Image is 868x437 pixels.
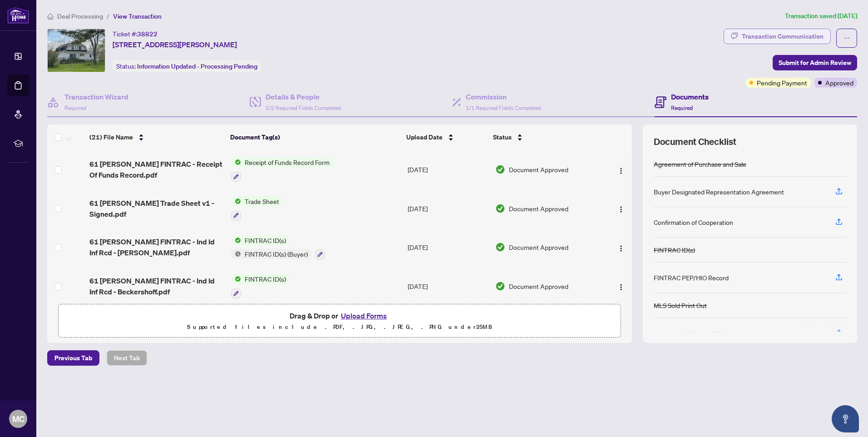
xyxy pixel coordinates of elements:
[843,35,850,41] span: ellipsis
[654,217,733,227] div: Confirmation of Cooperation
[404,189,492,228] td: [DATE]
[509,204,568,214] span: Document Approved
[495,281,505,291] img: Document Status
[89,198,224,219] span: 61 [PERSON_NAME] Trade Sheet v1 - Signed.pdf
[113,39,237,50] span: [STREET_ADDRESS][PERSON_NAME]
[107,11,109,21] li: /
[59,304,621,338] span: Drag & Drop orUpload FormsSupported files include .PDF, .JPG, .JPEG, .PNG under25MB
[48,29,105,72] img: IMG-X12170502_1.jpg
[227,124,403,150] th: Document Tag(s)
[231,274,241,284] img: Status Icon
[773,55,857,70] button: Submit for Admin Review
[617,206,625,213] img: Logo
[614,240,628,254] button: Logo
[113,12,162,20] span: View Transaction
[241,235,290,245] span: FINTRAC ID(s)
[113,29,158,39] div: Ticket #:
[113,60,261,72] div: Status:
[779,55,851,70] span: Submit for Admin Review
[757,78,807,88] span: Pending Payment
[614,279,628,293] button: Logo
[404,228,492,267] td: [DATE]
[241,249,311,259] span: FINTRAC ID(s) (Buyer)
[89,132,133,142] span: (21) File Name
[832,405,859,432] button: Open asap
[406,132,443,142] span: Upload Date
[671,104,693,111] span: Required
[231,196,241,206] img: Status Icon
[654,159,746,169] div: Agreement of Purchase and Sale
[89,275,224,297] span: 61 [PERSON_NAME] FINTRAC - Ind Id Inf Rcd - Beckershoff.pdf
[785,11,857,21] article: Transaction saved [DATE]
[724,29,831,44] button: Transaction Communication
[493,132,512,142] span: Status
[64,322,615,333] p: Supported files include .PDF, .JPG, .JPEG, .PNG under 25 MB
[466,91,541,102] h4: Commission
[742,29,824,44] div: Transaction Communication
[654,300,707,310] div: MLS Sold Print Out
[266,91,341,102] h4: Details & People
[54,351,92,365] span: Previous Tab
[403,124,490,150] th: Upload Date
[231,235,241,245] img: Status Icon
[466,104,541,111] span: 1/1 Required Fields Completed
[12,412,25,425] span: MC
[671,91,709,102] h4: Documents
[509,242,568,252] span: Document Approved
[495,204,505,214] img: Document Status
[57,12,103,20] span: Deal Processing
[617,167,625,174] img: Logo
[47,13,54,20] span: home
[241,274,290,284] span: FINTRAC ID(s)
[89,236,224,258] span: 61 [PERSON_NAME] FINTRAC - Ind Id Inf Rcd - [PERSON_NAME].pdf
[231,196,283,221] button: Status IconTrade Sheet
[137,62,257,70] span: Information Updated - Processing Pending
[89,159,224,180] span: 61 [PERSON_NAME] FINTRAC - Receipt Of Funds Record.pdf
[231,157,333,182] button: Status IconReceipt of Funds Record Form
[231,249,241,259] img: Status Icon
[137,30,158,38] span: 38822
[241,157,333,167] span: Receipt of Funds Record Form
[617,245,625,252] img: Logo
[654,135,736,148] span: Document Checklist
[614,201,628,216] button: Logo
[654,187,784,197] div: Buyer Designated Representation Agreement
[64,104,86,111] span: Required
[7,7,29,24] img: logo
[489,124,598,150] th: Status
[107,350,147,366] button: Next Tab
[241,196,283,206] span: Trade Sheet
[231,235,325,260] button: Status IconFINTRAC ID(s)Status IconFINTRAC ID(s) (Buyer)
[86,124,227,150] th: (21) File Name
[495,242,505,252] img: Document Status
[290,310,390,322] span: Drag & Drop or
[231,274,290,298] button: Status IconFINTRAC ID(s)
[64,91,128,102] h4: Transaction Wizard
[47,350,99,366] button: Previous Tab
[825,78,853,88] span: Approved
[495,164,505,174] img: Document Status
[654,245,695,255] div: FINTRAC ID(s)
[231,157,241,167] img: Status Icon
[614,162,628,177] button: Logo
[404,267,492,306] td: [DATE]
[266,104,341,111] span: 2/2 Required Fields Completed
[338,310,390,322] button: Upload Forms
[617,283,625,291] img: Logo
[654,273,729,283] div: FINTRAC PEP/HIO Record
[404,150,492,189] td: [DATE]
[509,164,568,174] span: Document Approved
[509,281,568,291] span: Document Approved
